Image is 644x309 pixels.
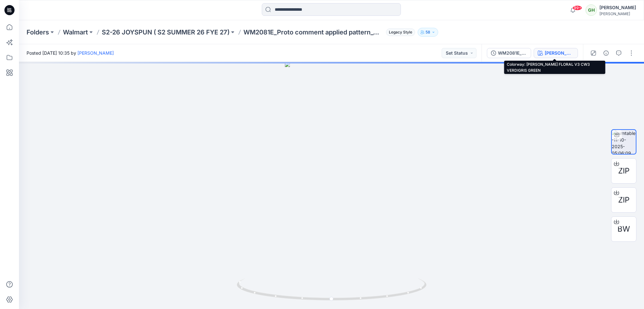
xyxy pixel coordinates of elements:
span: Legacy Style [386,28,415,36]
button: WM2081E_Proto comment applied pattern_Colorway_REV13 [487,48,531,58]
span: ZIP [618,165,629,177]
p: 58 [426,29,430,36]
button: 58 [418,28,438,37]
button: Details [601,48,611,58]
a: Folders [27,28,49,37]
p: WM2081E_Proto comment applied pattern_Colorway_REV13 [243,28,383,37]
span: Posted [DATE] 10:35 by [27,50,114,56]
div: [PERSON_NAME] FLORAL V3 CW3 VERDIGRIS GREEN [545,50,574,57]
span: 99+ [573,5,582,10]
a: S2-26 JOYSPUN ( S2 SUMMER 26 FYE 27) [102,28,230,37]
img: turntable-11-10-2025-05:06:09 [612,130,636,154]
button: Legacy Style [383,28,415,37]
div: WM2081E_Proto comment applied pattern_Colorway_REV13 [498,50,527,57]
div: [PERSON_NAME] [599,11,636,16]
span: BW [617,223,630,235]
a: Walmart [63,28,88,37]
a: [PERSON_NAME] [77,50,114,56]
div: [PERSON_NAME] [599,4,636,11]
button: [PERSON_NAME] FLORAL V3 CW3 VERDIGRIS GREEN [534,48,578,58]
span: ZIP [618,194,629,206]
div: GH [586,4,597,16]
